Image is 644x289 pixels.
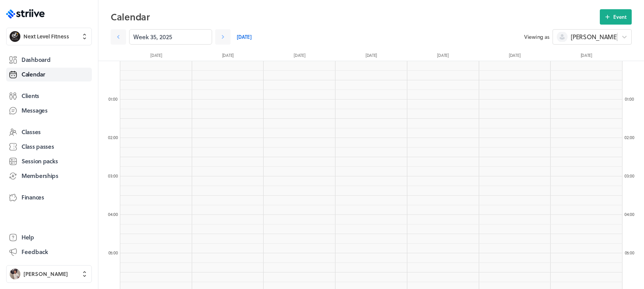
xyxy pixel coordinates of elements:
[111,9,600,25] h2: Calendar
[22,92,39,100] span: Clients
[629,96,634,102] span: :00
[120,52,192,61] div: [DATE]
[6,140,92,154] a: Class passes
[600,9,632,25] button: Event
[22,106,48,115] span: Messages
[6,265,92,283] button: Ben Robinson[PERSON_NAME]
[23,270,68,278] span: [PERSON_NAME]
[22,172,58,180] span: Memberships
[622,250,637,256] div: 05
[105,135,121,140] div: 02
[629,134,634,141] span: :00
[407,52,479,61] div: [DATE]
[6,231,92,244] a: Help
[22,157,58,165] span: Session packs
[6,169,92,183] a: Memberships
[629,173,634,179] span: :00
[264,52,335,61] div: [DATE]
[105,250,121,256] div: 05
[6,53,92,67] a: Dashboard
[113,173,118,179] span: :00
[6,125,92,139] a: Classes
[105,173,121,179] div: 03
[22,233,34,241] span: Help
[622,96,637,102] div: 01
[622,173,637,179] div: 03
[550,52,622,61] div: [DATE]
[6,68,92,81] a: Calendar
[22,128,41,136] span: Classes
[192,52,264,61] div: [DATE]
[335,52,407,61] div: [DATE]
[613,13,627,20] span: Event
[6,245,92,259] button: Feedback
[22,193,44,201] span: Finances
[22,70,45,78] span: Calendar
[23,33,69,40] span: Next Level Fitness
[6,191,92,204] a: Finances
[622,211,637,217] div: 04
[112,96,118,102] span: :00
[629,249,634,256] span: :00
[479,52,551,61] div: [DATE]
[105,211,121,217] div: 04
[629,211,634,218] span: :00
[524,33,549,41] span: Viewing as
[622,135,637,140] div: 02
[22,143,54,151] span: Class passes
[622,267,640,285] iframe: gist-messenger-bubble-iframe
[6,28,92,45] button: Next Level FitnessNext Level Fitness
[105,96,121,102] div: 01
[129,29,212,45] input: YYYY-M-D
[10,269,20,279] img: Ben Robinson
[113,211,118,218] span: :00
[571,33,618,41] span: [PERSON_NAME]
[6,104,92,118] a: Messages
[22,248,48,256] span: Feedback
[6,89,92,103] a: Clients
[6,154,92,168] a: Session packs
[237,29,252,45] a: [DATE]
[112,249,118,256] span: :00
[10,31,20,42] img: Next Level Fitness
[22,56,50,64] span: Dashboard
[113,134,118,141] span: :00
